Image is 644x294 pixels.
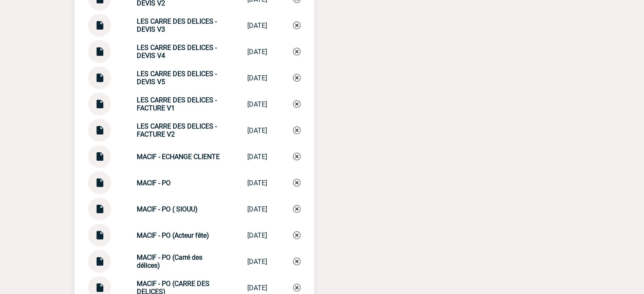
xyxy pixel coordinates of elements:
[247,205,267,213] div: [DATE]
[137,153,220,161] strong: MACIF - ECHANGE CLIENTE
[247,284,267,292] div: [DATE]
[247,74,267,82] div: [DATE]
[247,100,267,108] div: [DATE]
[247,153,267,161] div: [DATE]
[137,70,217,86] strong: LES CARRE DES DELICES - DEVIS V5
[137,179,171,187] strong: MACIF - PO
[293,179,301,187] img: Supprimer
[247,179,267,187] div: [DATE]
[137,96,217,112] strong: LES CARRE DES DELICES - FACTURE V1
[247,231,267,239] div: [DATE]
[247,126,267,135] div: [DATE]
[137,122,217,138] strong: LES CARRE DES DELICES - FACTURE V2
[293,126,301,134] img: Supprimer
[293,100,301,108] img: Supprimer
[247,48,267,56] div: [DATE]
[137,205,198,213] strong: MACIF - PO ( SIOUU)
[293,258,301,265] img: Supprimer
[293,231,301,239] img: Supprimer
[247,258,267,266] div: [DATE]
[293,284,301,291] img: Supprimer
[293,22,301,29] img: Supprimer
[247,22,267,30] div: [DATE]
[293,153,301,160] img: Supprimer
[137,253,202,269] strong: MACIF - PO (Carré des délices)
[293,74,301,82] img: Supprimer
[137,17,217,33] strong: LES CARRE DES DELICES - DEVIS V3
[293,205,301,213] img: Supprimer
[137,44,217,60] strong: LES CARRE DES DELICES - DEVIS V4
[293,48,301,55] img: Supprimer
[137,231,209,239] strong: MACIF - PO (Acteur fête)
